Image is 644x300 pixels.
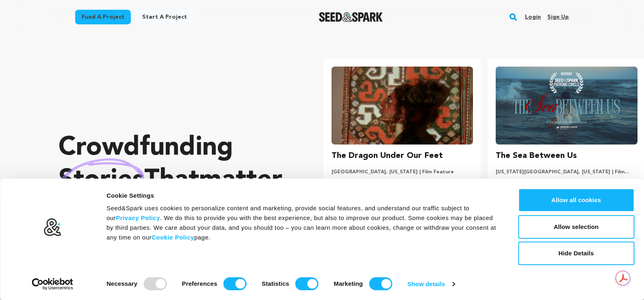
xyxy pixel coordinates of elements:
[547,11,569,24] a: Sign up
[106,191,500,201] div: Cookie Settings
[319,12,383,22] img: Seed&Spark Logo Dark Mode
[59,158,144,203] img: hand sketched image
[152,234,194,241] a: Cookie Policy
[59,132,291,197] p: Crowdfunding that .
[332,169,473,175] p: [GEOGRAPHIC_DATA], [US_STATE] | Film Feature
[106,280,137,287] strong: Necessary
[43,218,62,237] img: logo
[334,280,363,287] strong: Marketing
[332,67,473,145] img: The Dragon Under Our Feet image
[518,215,634,239] button: Allow selection
[116,214,160,221] a: Privacy Policy
[496,67,637,145] img: The Sea Between Us image
[182,280,217,287] strong: Preferences
[518,242,634,265] button: Hide Details
[136,10,193,24] a: Start a project
[106,274,106,274] legend: Consent Selection
[199,168,280,194] span: matter
[332,149,443,162] h3: The Dragon Under Our Feet
[408,278,455,290] a: Show details
[518,188,634,212] button: Allow all cookies
[262,280,289,287] strong: Statistics
[75,10,131,24] a: Fund a project
[496,149,577,162] h3: The Sea Between Us
[496,169,637,175] p: [US_STATE][GEOGRAPHIC_DATA], [US_STATE] | Film Short
[106,203,500,242] div: Seed&Spark uses cookies to personalize content and marketing, provide social features, and unders...
[525,11,541,24] a: Login
[319,12,383,22] a: Seed&Spark Homepage
[17,278,88,290] a: Usercentrics Cookiebot - opens in a new window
